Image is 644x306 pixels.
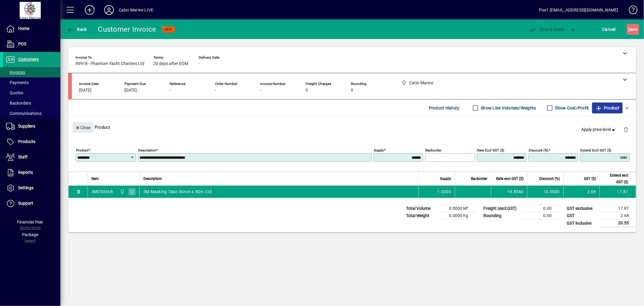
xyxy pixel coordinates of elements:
mat-label: Backorder [425,148,441,152]
span: - [170,88,171,93]
a: Suppliers [3,119,60,134]
span: 0 [351,88,353,93]
app-page-header-button: Close [71,125,95,130]
td: 10.0000 [527,186,563,198]
span: P [540,27,543,32]
button: Save [627,24,639,35]
app-page-header-button: Delete [619,127,633,132]
span: NEW [165,28,172,31]
span: Backorders [6,101,31,106]
a: Quotes [3,88,60,98]
a: Home [3,21,60,36]
span: Close [75,123,91,133]
mat-label: Description [138,148,156,152]
a: Support [3,196,60,211]
span: POS [18,41,26,46]
span: Quotes [6,90,23,95]
span: Discount (%) [539,175,560,182]
span: 3M Masking Tape 36mm x 50m 233 [143,189,212,195]
button: Close [73,122,93,133]
span: Product [595,103,620,113]
span: Package [22,232,38,237]
button: Cancel [601,24,617,35]
label: Show Line Volumes/Weights [480,105,536,111]
app-page-header-button: Back [60,24,94,35]
div: Cater Marine LIVE [119,5,153,15]
span: [DATE] [79,88,91,93]
span: Support [18,201,33,206]
a: Backorders [3,98,60,108]
a: Staff [3,150,60,165]
a: Knowledge Base [624,1,636,21]
a: Products [3,134,60,149]
span: Staff [18,155,27,159]
td: GST exclusive [564,205,600,212]
div: Product [68,116,636,138]
button: Profile [99,5,119,15]
td: 2.68 [600,212,636,220]
span: Products [18,139,35,144]
a: Communications [3,108,60,119]
td: 17.87 [600,205,636,212]
span: Rate excl GST ($) [496,175,524,182]
button: Apply price level [579,124,619,135]
span: [DATE] [124,88,137,93]
a: Reports [3,165,60,180]
a: Payments [3,77,60,88]
span: 0 [306,88,308,93]
span: ave [628,24,638,34]
mat-label: Extend excl GST ($) [580,148,611,152]
td: Total Volume [403,205,439,212]
span: Communications [6,111,42,116]
span: Supply [440,175,451,182]
span: Extend excl GST ($) [604,172,628,185]
span: Product History [429,103,460,113]
a: Invoices [3,67,60,77]
span: Invoices [6,70,25,75]
span: Back [67,27,87,32]
div: Customer Invoice [98,24,156,34]
td: 2.68 [563,186,600,198]
span: 20 days after EOM [153,61,188,66]
mat-label: Product [76,148,88,152]
td: Freight (excl GST) [480,205,523,212]
span: 1.0000 [437,189,451,195]
button: Product History [426,103,462,113]
td: Rounding [480,212,523,220]
span: ost & Email [529,27,564,32]
button: Add [80,5,99,15]
mat-label: Discount (%) [529,148,548,152]
div: 19.8540 [495,189,524,195]
button: Delete [619,122,633,137]
span: Cater Marine [118,188,125,195]
a: Settings [3,181,60,196]
span: Home [18,26,29,31]
span: - [199,61,200,66]
span: Item [91,175,99,182]
label: Show Cost/Profit [554,105,589,111]
span: Description [143,175,162,182]
span: Cancel [603,24,616,34]
div: 3M23336B [91,189,113,195]
mat-label: Supply [374,148,384,152]
button: Post & Email [526,24,567,35]
span: S [628,27,631,32]
span: Backorder [471,175,487,182]
td: Total Weight [403,212,439,220]
td: GST [564,212,600,220]
span: 99918 - Phantom Yacht Charters Ltd [75,61,144,66]
span: Financial Year [17,220,43,224]
span: Apply price level [582,126,617,133]
td: 0.0000 M³ [439,205,476,212]
td: 0.00 [523,205,559,212]
span: - [260,88,261,93]
button: Product [592,103,623,113]
span: - [215,88,216,93]
div: Pos1 [EMAIL_ADDRESS][DOMAIN_NAME] [539,5,618,15]
span: GST ($) [584,175,596,182]
span: Settings [18,185,34,190]
span: Reports [18,170,33,175]
td: 0.0000 Kg [439,212,476,220]
td: 20.55 [600,220,636,227]
button: Back [65,24,88,35]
